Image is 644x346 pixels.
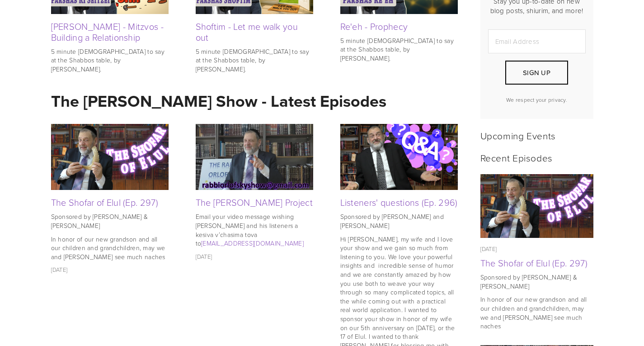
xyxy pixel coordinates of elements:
[480,130,593,141] h2: Upcoming Events
[480,152,593,163] h2: Recent Episodes
[340,124,458,190] a: Listeners' questions (Ep. 296)
[51,212,169,230] p: Sponsored by [PERSON_NAME] & [PERSON_NAME]
[523,68,550,77] span: Sign Up
[196,124,313,190] img: The Rabbi Orlofsky Rosh Hashana Project
[480,256,588,269] a: The Shofar of Elul (Ep. 297)
[340,36,458,63] p: 5 minute [DEMOGRAPHIC_DATA] to say at the Shabbos table, by [PERSON_NAME].
[505,61,568,85] button: Sign Up
[196,20,298,43] a: Shoftim - Let me walk you out
[51,89,386,113] strong: The [PERSON_NAME] Show - Latest Episodes
[196,196,313,209] a: The [PERSON_NAME] Project
[340,20,408,33] a: Re'eh - Prophecy
[51,265,68,274] time: [DATE]
[340,118,458,196] img: Listeners' questions (Ep. 296)
[201,239,304,247] a: [EMAIL_ADDRESS][DOMAIN_NAME]
[480,245,497,253] time: [DATE]
[51,235,169,261] p: In honor of our new grandson and all our children and grandchildren, may we and [PERSON_NAME] see...
[51,20,164,43] a: [PERSON_NAME] - Mitzvos - Building a Relationship
[51,124,169,190] img: The Shofar of Elul (Ep. 297)
[196,47,313,74] p: 5 minute [DEMOGRAPHIC_DATA] to say at the Shabbos table, by [PERSON_NAME].
[480,174,593,238] a: The Shofar of Elul (Ep. 297)
[196,212,313,247] p: Email your video message wishing [PERSON_NAME] and his listeners a kesiva v’chasima tova to
[196,252,212,261] time: [DATE]
[480,174,593,238] img: The Shofar of Elul (Ep. 297)
[51,47,169,74] p: 5 minute [DEMOGRAPHIC_DATA] to say at the Shabbos table, by [PERSON_NAME].
[488,96,586,104] p: We respect your privacy.
[51,196,158,209] a: The Shofar of Elul (Ep. 297)
[340,196,458,209] a: Listeners' questions (Ep. 296)
[480,295,593,330] p: In honor of our new grandson and all our children and grandchildren, may we and [PERSON_NAME] see...
[488,29,586,53] input: Email Address
[480,273,593,290] p: Sponsored by [PERSON_NAME] & [PERSON_NAME]
[340,212,458,230] p: Sponsored by [PERSON_NAME] and [PERSON_NAME]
